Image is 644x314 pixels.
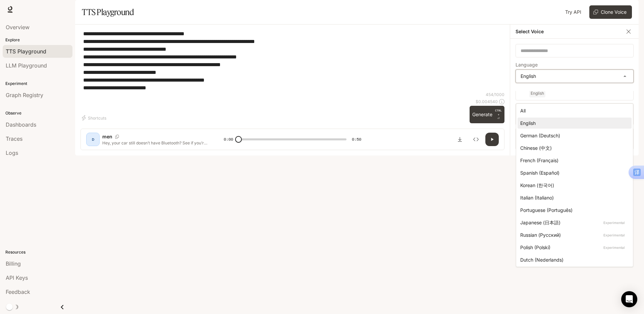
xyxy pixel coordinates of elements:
div: Spanish (Español) [520,169,626,176]
p: Experimental [602,220,626,226]
div: Chinese (中文) [520,144,626,151]
p: Experimental [602,244,626,251]
div: Dutch (Nederlands) [520,256,626,263]
div: All [520,107,626,114]
div: Portuguese (Português) [520,207,626,214]
div: Japanese (日本語) [520,219,626,226]
div: German (Deutsch) [520,132,626,139]
div: French (Français) [520,157,626,164]
div: Italian (Italiano) [520,194,626,201]
div: Russian (Русский) [520,231,626,238]
p: Experimental [602,232,626,238]
div: Korean (한국어) [520,182,626,189]
div: English [520,120,626,127]
div: Polish (Polski) [520,244,626,251]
